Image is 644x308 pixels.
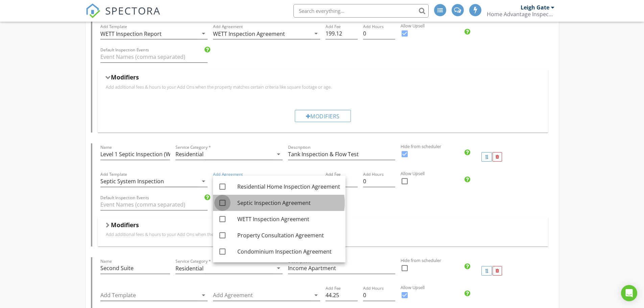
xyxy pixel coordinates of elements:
[106,84,540,90] p: Add additional fees & hours to your Add Ons when the property matches certain criteria like squar...
[111,74,139,80] h5: Modifiers
[199,291,208,299] i: arrow_drop_down
[175,151,204,157] div: Residential
[100,51,208,63] input: Default Inspection Events
[237,183,340,191] div: Residential Home Inspection Agreement
[100,199,208,210] input: Default Inspection Events
[111,221,139,228] h5: Modifiers
[237,231,340,239] div: Property Consultation Agreement
[288,149,395,160] input: Description
[100,263,170,274] input: Name
[293,4,429,18] input: Search everything...
[105,3,161,18] span: SPECTORA
[106,232,540,237] p: Add additional fees & hours to your Add Ons when the property matches certain criteria like squar...
[237,215,340,223] div: WETT Inspection Agreement
[237,247,340,256] div: Condominium Inspection Agreement
[100,178,164,184] div: Septic System Inspection
[275,150,283,158] i: arrow_drop_down
[237,199,340,207] div: Septic Inspection Agreement
[401,284,610,291] label: Allow Upsell
[401,257,610,264] label: Hide from scheduler
[363,290,395,301] input: Add Hours
[100,31,162,37] div: WETT Inspection Report
[621,285,637,301] div: Open Intercom Messenger
[275,264,283,272] i: arrow_drop_down
[326,28,358,39] input: Add Fee
[363,176,395,187] input: Add Hours
[199,29,208,38] i: arrow_drop_down
[312,291,320,299] i: arrow_drop_down
[199,177,208,185] i: arrow_drop_down
[326,290,358,301] input: Add Fee
[401,23,610,29] label: Allow Upsell
[86,3,100,18] img: The Best Home Inspection Software - Spectora
[100,149,170,160] input: Name
[401,170,610,177] label: Allow Upsell
[175,265,204,271] div: Residential
[363,28,395,39] input: Add Hours
[288,263,395,274] input: Description
[312,29,320,38] i: arrow_drop_down
[86,9,161,23] a: SPECTORA
[521,4,549,11] div: Leigh Gate
[487,11,554,18] div: Home Advantage Inspections
[295,110,351,122] div: Modifiers
[213,31,285,37] div: WETT Inspection Agreement
[401,143,610,150] label: Hide from scheduler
